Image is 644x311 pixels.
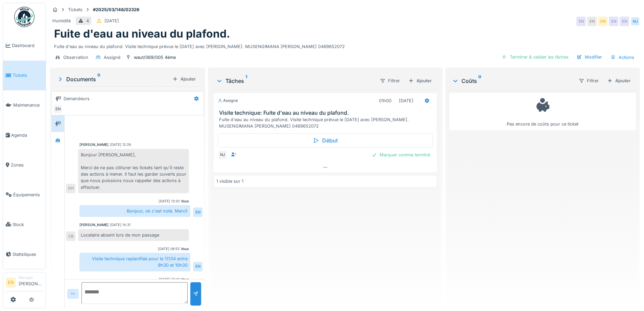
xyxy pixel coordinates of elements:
div: Ajouter [604,76,633,85]
div: EN [193,207,202,217]
div: Bonjour, ok c'est noté. Merci! [79,205,190,217]
div: 01h00 [379,97,391,104]
a: EN Manager[PERSON_NAME] [6,275,43,291]
div: Vous [181,277,189,282]
span: Agenda [11,132,43,138]
div: Pas encore de coûts pour ce ticket [454,96,631,127]
a: Maintenance [3,90,46,120]
a: Dashboard [3,31,46,61]
li: [PERSON_NAME] [19,275,43,290]
div: Ajouter [406,76,434,85]
div: [DATE] 12:29 [110,142,131,147]
span: Maintenance [13,102,43,108]
div: 4 [86,18,89,24]
div: Ajouter [170,74,198,84]
div: Filtrer [576,76,602,86]
span: Dashboard [12,42,43,49]
div: Modifier [574,52,605,62]
div: [PERSON_NAME] [79,142,109,147]
div: Terminer & valider les tâches [499,52,571,62]
div: OH [66,184,75,193]
li: EN [6,277,16,288]
div: EN [193,262,202,271]
sup: 0 [97,75,100,83]
div: Tâches [216,77,374,85]
div: Actions [607,52,637,62]
div: [DATE] 13:41 [159,277,180,282]
div: Vous [181,246,189,251]
div: Demandeurs [64,95,90,102]
a: Zones [3,150,46,180]
div: [DATE] 08:52 [158,246,180,251]
div: Observation [63,54,88,61]
div: [DATE] [104,18,119,24]
div: NJ [630,17,640,26]
a: Stock [3,209,46,239]
a: Agenda [3,120,46,150]
div: Locataire absent lors de mon passage [78,229,189,241]
div: Filtrer [377,76,403,86]
div: NJ [218,150,227,160]
span: Tickets [13,72,43,79]
div: EN [53,104,63,114]
div: Coûts [452,77,573,85]
div: EN [620,17,629,26]
span: Stock [13,221,43,228]
div: [PERSON_NAME] [79,222,109,227]
div: [DATE] [399,97,413,104]
div: CB [66,231,75,241]
strong: #2025/03/146/02326 [90,6,142,13]
div: 1 visible sur 1 [216,178,243,184]
h3: Visite technique: Fuite d'eau au niveau du plafond. [219,110,434,116]
div: Tickets [68,6,82,13]
h1: Fuite d'eau au niveau du plafond. [54,27,230,40]
div: Fuite d'eau au niveau du plafond. Visite technique prévue le [DATE] avec [PERSON_NAME]. MUSENGIMA... [219,116,434,129]
div: EN [576,17,586,26]
span: Équipements [13,192,43,198]
div: Fuite d'eau au niveau du plafond. Visite technique prévue le [DATE] avec [PERSON_NAME]. MUSENGIMA... [54,41,636,50]
div: Bonjour [PERSON_NAME], Merci de ne pas clôturer les tickets tant qu'il reste des actions à mener.... [78,149,189,193]
div: [DATE] 13:20 [159,199,180,204]
div: Assigné [104,54,120,61]
div: Assigné [218,98,238,104]
div: Vous [181,199,189,204]
div: Humidité [52,18,71,24]
a: Tickets [3,61,46,90]
sup: 1 [245,77,247,85]
div: Début [218,133,432,148]
sup: 0 [478,77,481,85]
img: Badge_color-CXgf-gQk.svg [14,7,34,27]
div: waut/069/005 4ème [134,54,176,61]
div: Visite technique replanifiée pour le 17/04 entre 9h30 et 10h30 [79,253,190,271]
div: EN [587,17,597,26]
div: EN [598,17,607,26]
a: Équipements [3,180,46,209]
div: Marquer comme terminé [369,150,433,159]
div: Documents [57,75,170,83]
div: Manager [19,275,43,280]
span: Zones [11,162,43,168]
span: Statistiques [13,251,43,258]
div: EN [609,17,618,26]
a: Statistiques [3,239,46,269]
div: [DATE] 14:31 [110,222,130,227]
